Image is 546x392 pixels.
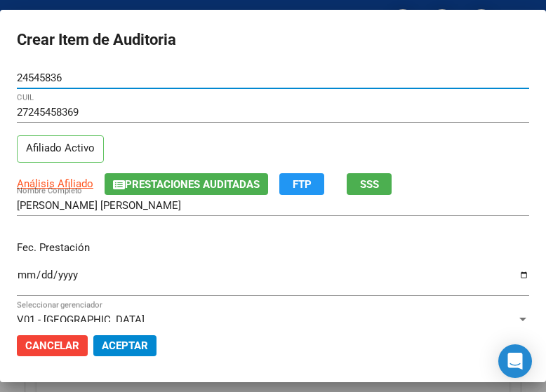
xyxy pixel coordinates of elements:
button: Aceptar [93,335,157,356]
span: SSS [360,178,379,191]
span: Análisis Afiliado [17,177,93,190]
p: Afiliado Activo [17,135,104,163]
span: Prestaciones Auditadas [125,178,260,191]
span: Aceptar [102,339,148,352]
span: V01 - [GEOGRAPHIC_DATA] [17,313,145,326]
h2: Crear Item de Auditoria [17,27,529,53]
button: Prestaciones Auditadas [105,173,268,195]
button: Cancelar [17,335,88,356]
span: FTP [293,178,312,191]
p: Fec. Prestación [17,240,529,256]
button: SSS [347,173,392,195]
span: Cancelar [25,339,79,352]
div: Open Intercom Messenger [498,344,532,378]
button: FTP [279,173,324,195]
